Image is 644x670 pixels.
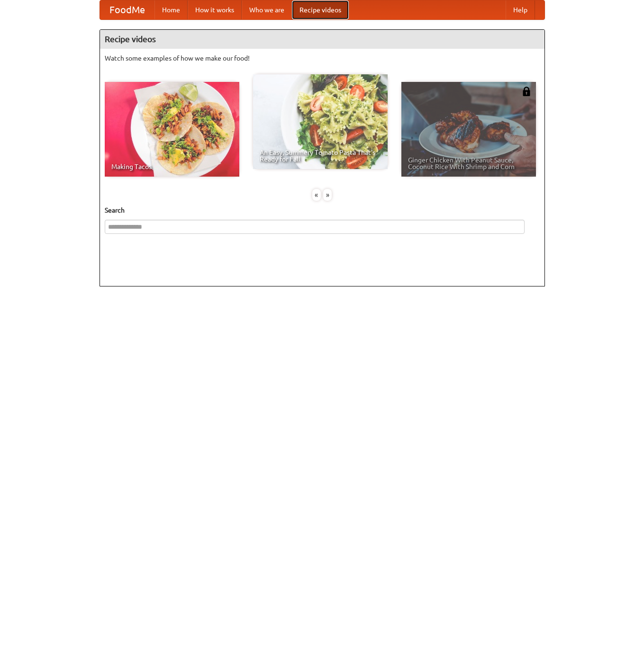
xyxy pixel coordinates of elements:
img: 483408.png [522,87,531,96]
p: Watch some examples of how we make our food! [105,54,540,63]
span: An Easy, Summery Tomato Pasta That's Ready for Fall [260,149,381,162]
a: Who we are [242,0,292,19]
div: » [323,189,332,201]
a: Home [154,0,188,19]
a: How it works [188,0,242,19]
span: Making Tacos [111,163,233,170]
a: An Easy, Summery Tomato Pasta That's Ready for Fall [253,74,388,169]
h5: Search [105,205,540,215]
a: Recipe videos [292,0,349,19]
h4: Recipe videos [100,30,544,49]
div: « [312,189,321,201]
a: FoodMe [100,0,154,19]
a: Making Tacos [105,82,239,177]
a: Help [506,0,535,19]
